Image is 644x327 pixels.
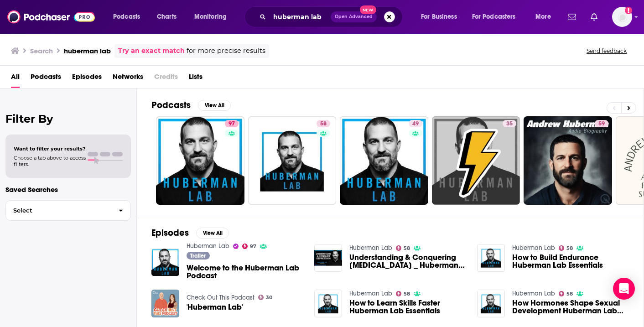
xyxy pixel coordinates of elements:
span: Monitoring [194,10,227,23]
button: open menu [466,10,529,24]
a: All [11,69,20,88]
a: Episodes [72,69,102,88]
span: 58 [404,292,410,296]
button: Select [5,200,131,221]
a: 59 [524,116,612,205]
span: Credits [154,69,178,88]
span: for more precise results [187,46,265,56]
img: 'Huberman Lab' [151,290,179,317]
button: View All [196,228,229,239]
img: Understanding & Conquering Depression _ Huberman Lab Essentials [314,244,342,272]
a: 97 [156,116,244,205]
span: Networks [113,69,143,88]
button: open menu [188,10,239,24]
div: Open Intercom Messenger [613,278,635,300]
span: 58 [566,246,573,250]
a: 30 [258,295,273,300]
img: How to Build Endurance Huberman Lab Essentials [477,244,505,272]
a: 97 [242,244,257,249]
a: Huberman Lab [187,242,229,250]
span: 58 [404,246,410,250]
button: open menu [415,10,468,24]
a: 59 [595,120,608,127]
a: 97 [225,120,239,127]
a: Huberman Lab [512,290,555,297]
span: 97 [250,244,256,249]
span: Select [6,208,111,213]
button: Show profile menu [612,7,632,27]
span: Open Advanced [335,15,373,19]
a: EpisodesView All [151,227,229,239]
a: Huberman Lab [349,244,392,252]
a: 58 [559,245,573,251]
span: Trailer [190,253,206,259]
span: 49 [412,119,419,129]
a: 58 [248,116,337,205]
span: Charts [157,10,177,23]
a: Understanding & Conquering Depression _ Huberman Lab Essentials [349,254,466,269]
span: 58 [320,119,327,129]
span: Choose a tab above to access filters. [14,155,86,167]
h3: Search [30,47,53,55]
span: 35 [506,119,513,129]
a: 'Huberman Lab' [187,303,243,311]
span: New [360,5,376,14]
input: Search podcasts, credits, & more... [270,10,331,24]
a: Huberman Lab [349,290,392,297]
a: Show notifications dropdown [564,9,580,25]
a: 35 [503,120,516,127]
button: open menu [107,10,152,24]
svg: Add a profile image [625,7,632,14]
a: 35 [432,116,520,205]
span: 58 [566,292,573,296]
img: User Profile [612,7,632,27]
a: Huberman Lab [512,244,555,252]
span: For Business [421,10,457,23]
span: Lists [189,69,203,88]
span: Welcome to the Huberman Lab Podcast [187,264,303,280]
h2: Filter By [5,112,131,125]
a: Try an exact match [118,46,185,56]
a: Check Out This Podcast [187,294,254,301]
button: open menu [529,10,562,24]
img: Podchaser - Follow, Share and Rate Podcasts [7,8,95,26]
button: Send feedback [584,47,629,55]
a: 58 [396,245,410,251]
h2: Podcasts [151,99,191,111]
a: 58 [317,120,330,127]
a: 49 [409,120,422,127]
img: How to Learn Skills Faster Huberman Lab Essentials [314,290,342,317]
img: Welcome to the Huberman Lab Podcast [151,249,179,276]
a: Podcasts [31,69,61,88]
img: How Hormones Shape Sexual Development Huberman Lab Essentials [477,290,505,317]
a: PodcastsView All [151,99,231,111]
a: 58 [559,291,573,296]
span: How to Learn Skills Faster Huberman Lab Essentials [349,299,466,315]
a: Charts [151,10,182,24]
span: Want to filter your results? [14,145,86,152]
span: For Podcasters [472,10,516,23]
h2: Episodes [151,227,189,239]
button: Open AdvancedNew [331,11,377,22]
a: How Hormones Shape Sexual Development Huberman Lab Essentials [512,299,629,315]
span: More [535,10,551,23]
span: 30 [266,296,272,300]
div: Search podcasts, credits, & more... [253,6,411,27]
a: How to Build Endurance Huberman Lab Essentials [512,254,629,269]
span: 59 [598,119,605,129]
a: 49 [340,116,428,205]
span: 97 [229,119,235,129]
a: Show notifications dropdown [587,9,601,25]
